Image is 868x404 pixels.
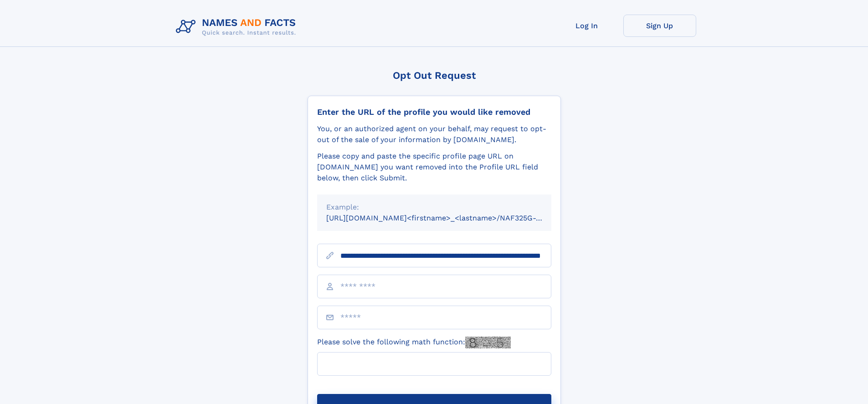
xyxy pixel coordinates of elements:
[317,337,511,348] label: Please solve the following math function:
[172,15,303,39] img: Logo Names and Facts
[550,15,623,37] a: Log In
[308,70,561,81] div: Opt Out Request
[317,123,551,145] div: You, or an authorized agent on your behalf, may request to opt-out of the sale of your informatio...
[317,107,551,117] div: Enter the URL of the profile you would like removed
[623,15,696,37] a: Sign Up
[326,202,542,213] div: Example:
[326,214,569,222] small: [URL][DOMAIN_NAME]<firstname>_<lastname>/NAF325G-xxxxxxxx
[317,151,551,184] div: Please copy and paste the specific profile page URL on [DOMAIN_NAME] you want removed into the Pr...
